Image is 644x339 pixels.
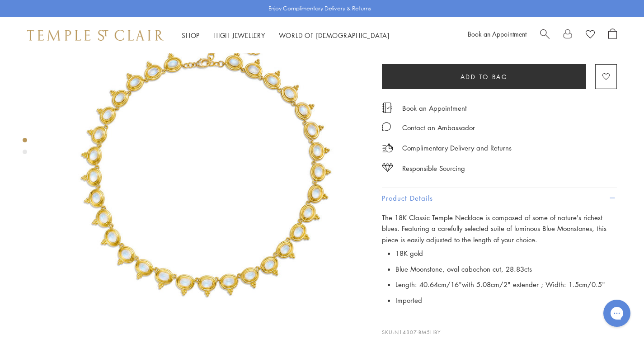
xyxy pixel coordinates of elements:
[468,29,526,38] a: Book an Appointment
[382,188,617,208] button: Product Details
[182,30,390,41] nav: Main navigation
[213,31,265,40] a: High JewelleryHigh Jewellery
[586,28,595,42] a: View Wishlist
[382,212,617,245] p: The 18K Classic Temple Necklace is composed of some of nature's richest blues. Featuring a carefu...
[382,64,586,89] button: Add to bag
[382,142,393,154] img: icon_delivery.svg
[382,319,617,336] p: SKU:
[402,163,465,174] div: Responsible Sourcing
[402,122,475,133] div: Contact an Ambassador
[23,136,27,161] div: Product gallery navigation
[279,31,390,40] a: World of [DEMOGRAPHIC_DATA]World of [DEMOGRAPHIC_DATA]
[382,122,391,131] img: MessageIcon-01_2.svg
[540,28,550,42] a: Search
[45,8,368,331] img: 18K Classic Temple Necklace
[402,142,512,154] p: Complimentary Delivery and Returns
[608,28,617,42] a: Open Shopping Bag
[395,277,617,292] li: Length: 40.64cm/16" with 5.08cm/2" extender ; Width: 1.5cm/0.5"
[27,30,164,41] img: Temple St. Clair
[395,261,617,277] li: Blue Moonstone, oval cabochon cut, 28.83cts
[268,4,371,13] p: Enjoy Complimentary Delivery & Returns
[395,245,617,261] li: 18K gold
[395,329,441,335] span: N14807-BM5HBY
[599,297,635,330] iframe: Gorgias live chat messenger
[402,103,467,113] a: Book an Appointment
[382,103,393,113] img: icon_appointment.svg
[461,72,508,82] span: Add to bag
[395,292,617,308] li: Imported
[182,31,200,40] a: ShopShop
[382,163,393,172] img: icon_sourcing.svg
